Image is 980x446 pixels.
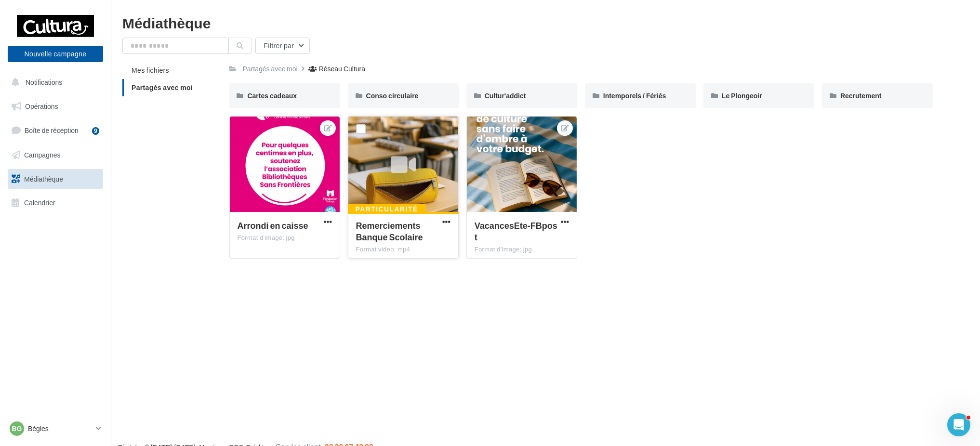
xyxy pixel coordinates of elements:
span: Mes fichiers [132,66,169,74]
div: Format d'image: jpg [475,245,569,254]
span: Le Plongeoir [722,92,762,100]
div: Particularité [348,204,426,214]
span: Conso circulaire [366,92,419,100]
button: Filtrer par [255,38,310,54]
span: Cultur'addict [485,92,526,100]
div: Format d'image: jpg [238,234,332,242]
span: Arrondi en caisse [238,220,308,231]
div: Réseau Cultura [319,64,365,74]
span: Cartes cadeaux [248,92,297,100]
p: Bègles [28,424,92,433]
a: Opérations [6,96,105,117]
div: Médiathèque [122,15,968,30]
a: Bg Bègles [8,420,103,438]
iframe: Intercom live chat [947,413,970,436]
span: Médiathèque [24,174,63,183]
span: VacancesEte-FBpost [475,220,557,242]
span: Bg [12,424,22,433]
div: Format video: mp4 [356,245,450,254]
a: Campagnes [6,145,105,165]
span: Partagés avec moi [132,83,193,92]
div: Partagés avec moi [243,64,298,74]
span: Opérations [25,102,58,110]
div: 9 [92,127,99,135]
a: Calendrier [6,193,105,213]
button: Notifications [6,72,101,92]
span: Boîte de réception [25,126,79,134]
span: Remerciements Banque Scolaire [356,220,423,242]
span: Calendrier [24,198,55,207]
span: Recrutement [840,92,882,100]
a: Médiathèque [6,169,105,189]
span: Notifications [26,78,62,86]
a: Boîte de réception9 [6,120,105,141]
span: Intemporels / Fériés [603,92,666,100]
button: Nouvelle campagne [8,46,103,62]
span: Campagnes [24,151,61,159]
